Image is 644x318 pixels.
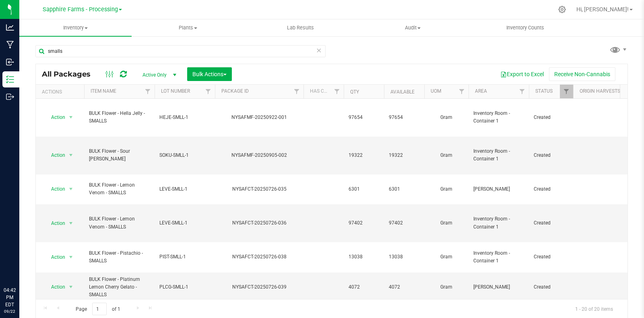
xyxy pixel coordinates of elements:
[66,281,76,293] span: select
[66,218,76,229] span: select
[429,283,464,291] span: Gram
[580,88,620,94] a: Origin Harvests
[159,185,210,193] span: LEVE-SMLL-1
[534,152,568,159] span: Created
[569,303,619,315] span: 1 - 20 of 20 items
[560,85,573,98] a: Filter
[42,89,81,95] div: Actions
[534,219,568,227] span: Created
[469,19,581,36] a: Inventory Counts
[159,152,210,159] span: SOKU-SMLL-1
[161,88,190,94] a: Lot Number
[429,253,464,261] span: Gram
[214,152,305,159] div: NYSAFMF-20250905-002
[6,23,14,31] inline-svg: Analytics
[534,283,568,291] span: Created
[473,283,524,291] span: [PERSON_NAME]
[473,215,524,231] span: Inventory Room - Container 1
[516,85,529,98] a: Filter
[159,283,210,291] span: PLCG-SMLL-1
[389,185,419,193] span: 6301
[66,183,76,195] span: select
[44,251,66,263] span: Action
[389,283,419,291] span: 4072
[534,185,568,193] span: Created
[473,249,524,265] span: Inventory Room - Container 1
[69,303,127,315] span: Page of 1
[429,152,464,159] span: Gram
[357,19,469,36] a: Audit
[44,183,66,195] span: Action
[549,67,615,81] button: Receive Non-Cannabis
[92,303,107,315] input: 1
[473,185,524,193] span: [PERSON_NAME]
[43,6,118,13] span: Sapphire Farms - Processing
[192,71,227,77] span: Bulk Actions
[431,88,441,94] a: UOM
[44,150,66,161] span: Action
[214,185,305,193] div: NYSAFCT-20250726-035
[6,58,14,66] inline-svg: Inbound
[534,253,568,261] span: Created
[202,85,215,98] a: Filter
[429,219,464,227] span: Gram
[350,89,359,95] a: Qty
[66,251,76,263] span: select
[557,6,567,13] div: Manage settings
[214,219,305,227] div: NYSAFCT-20250726-036
[89,181,150,197] span: BULK Flower - Lemon Venom - SMALLS
[44,218,66,229] span: Action
[66,112,76,123] span: select
[276,24,325,31] span: Lab Results
[473,110,524,125] span: Inventory Room - Container 1
[316,45,322,56] span: Clear
[389,114,419,121] span: 97654
[303,85,344,99] th: Has COA
[429,185,464,193] span: Gram
[349,283,379,291] span: 4072
[4,308,16,314] p: 09/22
[349,219,379,227] span: 97402
[244,19,357,36] a: Lab Results
[42,70,99,79] span: All Packages
[159,219,210,227] span: LEVE-SMLL-1
[89,110,150,125] span: BULK Flower - Hella Jelly - SMALLS
[4,287,16,308] p: 04:42 PM EDT
[141,85,155,98] a: Filter
[495,24,555,31] span: Inventory Counts
[44,112,66,123] span: Action
[159,253,210,261] span: PIST-SMLL-1
[330,85,344,98] a: Filter
[66,150,76,161] span: select
[389,219,419,227] span: 97402
[349,152,379,159] span: 19322
[6,41,14,49] inline-svg: Manufacturing
[389,152,419,159] span: 19322
[390,89,415,95] a: Available
[214,114,305,121] div: NYSAFMF-20250922-001
[389,253,419,261] span: 13038
[221,88,249,94] a: Package ID
[349,114,379,121] span: 97654
[214,283,305,291] div: NYSAFCT-20250726-039
[89,276,150,299] span: BULK Flower - Platinum Lemon Cherry Gelato - SMALLS
[495,67,549,81] button: Export to Excel
[349,253,379,261] span: 13038
[89,249,150,265] span: BULK Flower - Pistachio - SMALLS
[132,19,244,36] a: Plants
[132,24,244,31] span: Plants
[475,88,487,94] a: Area
[8,254,32,278] iframe: Resource center
[6,93,14,101] inline-svg: Outbound
[455,85,469,98] a: Filter
[535,88,553,94] a: Status
[89,215,150,231] span: BULK Flower - Lemon Venom - SMALLS
[357,24,469,31] span: Audit
[159,114,210,121] span: HEJE-SMLL-1
[91,88,116,94] a: Item Name
[214,253,305,261] div: NYSAFCT-20250726-038
[44,281,66,293] span: Action
[19,19,132,36] a: Inventory
[576,6,629,12] span: Hi, [PERSON_NAME]!
[89,148,150,163] span: BULK Flower - Sour [PERSON_NAME]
